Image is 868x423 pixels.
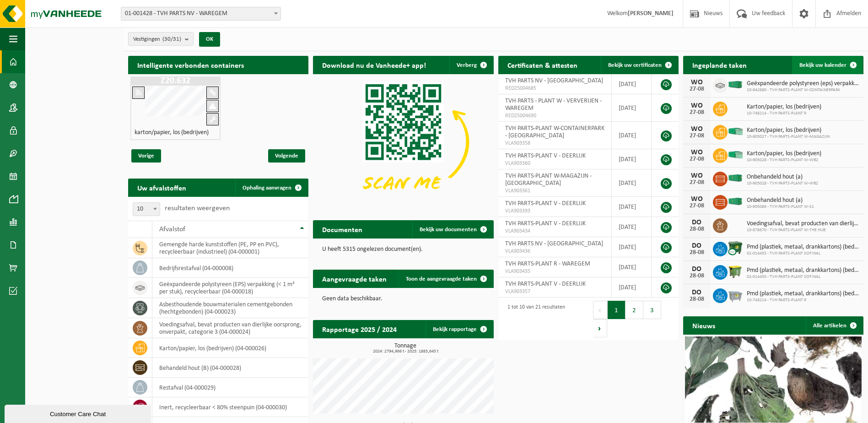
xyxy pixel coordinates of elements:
div: 1 tot 10 van 21 resultaten [503,300,565,338]
button: 2 [625,301,643,319]
span: Bekijk uw certificaten [608,62,662,68]
button: 3 [643,301,661,319]
div: DO [688,242,706,249]
p: U heeft 5315 ongelezen document(en). [322,246,484,253]
td: [DATE] [612,74,652,94]
button: Next [593,319,607,337]
div: WO [688,195,706,203]
div: 27-08 [688,133,706,139]
div: 27-08 [688,179,706,186]
h2: Ingeplande taken [683,56,756,74]
iframe: chat widget [5,403,153,423]
span: Voedingsafval, bevat producten van dierlijke oorsprong, onverpakt, categorie 3 [747,220,859,228]
span: TVH PARTS-PLANT V - DEERLIJK [505,281,586,287]
span: Vorige [131,149,161,163]
span: 10-878670 - TVH PARTS-PLANT W-THE HUB [747,228,859,233]
div: WO [688,102,706,109]
span: VLA903360 [505,160,604,167]
h3: Tonnage [318,343,493,354]
h2: Download nu de Vanheede+ app! [313,56,435,74]
count: (30/31) [162,36,181,42]
img: WB-1100-CU [728,240,743,256]
span: 02-014455 - TVH PARTS-PLANT SOFINAL [747,274,859,280]
img: Download de VHEPlus App [313,74,493,210]
span: TVH PARTS NV - [GEOGRAPHIC_DATA] [505,77,603,84]
td: geëxpandeerde polystyreen (EPS) verpakking (< 1 m² per stuk), recycleerbaar (04-000018) [152,278,308,298]
h1: Z20.632 [133,76,218,86]
span: 02-014455 - TVH PARTS-PLANT SOFINAL [747,251,859,256]
img: WB-1100-HPE-GN-50 [728,264,743,279]
div: DO [688,219,706,226]
div: 27-08 [688,203,706,209]
span: 01-001428 - TVH PARTS NV - WAREGEM [121,7,280,20]
span: VLA903357 [505,288,604,295]
span: Afvalstof [159,226,185,233]
span: Pmd (plastiek, metaal, drankkartons) (bedrijven) [747,267,859,274]
span: 2024: 2794,966 t - 2025: 1883,645 t [318,349,493,354]
span: TVH PARTS-PLANT V - DEERLIJK [505,152,586,159]
span: 10-748214 - TVH PARTS-PLANT R [747,298,859,303]
td: karton/papier, los (bedrijven) (04-000026) [152,338,308,358]
span: Karton/papier, los (bedrijven) [747,127,830,134]
td: [DATE] [612,217,652,237]
span: Onbehandeld hout (a) [747,197,814,204]
td: [DATE] [612,169,652,197]
div: 28-08 [688,226,706,233]
td: asbesthoudende bouwmaterialen cementgebonden (hechtgebonden) (04-000023) [152,298,308,318]
span: RED25004685 [505,85,604,92]
span: TVH PARTS-PLANT V - DEERLIJK [505,200,586,207]
img: HK-XC-40-GN-00 [728,174,743,182]
button: OK [199,32,220,47]
h2: Nieuws [683,316,724,334]
div: WO [688,79,706,86]
span: Bekijk uw kalender [799,62,846,68]
img: HK-XP-30-GN-00 [728,151,743,159]
span: VLA903434 [505,228,604,235]
button: Verberg [449,56,493,74]
span: TVH PARTS-PLANT R - WAREGEM [505,260,590,267]
div: 27-08 [688,156,706,163]
span: TVH PARTS-PLANT W-CONTAINERPARK - [GEOGRAPHIC_DATA] [505,125,604,139]
div: WO [688,172,706,179]
strong: [PERSON_NAME] [628,10,674,17]
button: Vestigingen(30/31) [128,32,194,46]
td: voedingsafval, bevat producten van dierlijke oorsprong, onverpakt, categorie 3 (04-000024) [152,318,308,338]
span: Pmd (plastiek, metaal, drankkartons) (bedrijven) [747,244,859,251]
span: TVH PARTS - PLANT W - VERVERIJEN - WAREGEM [505,98,602,112]
div: DO [688,266,706,273]
a: Bekijk uw certificaten [601,56,678,74]
img: HK-XP-30-GN-00 [728,127,743,136]
h2: Documenten [313,220,372,238]
img: HK-XC-40-GN-00 [728,197,743,206]
span: RED25004690 [505,112,604,119]
span: 10 [133,203,160,216]
span: Volgende [268,149,305,163]
h2: Intelligente verbonden containers [128,56,308,74]
td: [DATE] [612,197,652,217]
div: WO [688,125,706,133]
span: Karton/papier, los (bedrijven) [747,103,821,111]
td: behandeld hout (B) (04-000028) [152,358,308,378]
span: Pmd (plastiek, metaal, drankkartons) (bedrijven) [747,290,859,298]
a: Bekijk uw documenten [412,220,493,239]
td: [DATE] [612,237,652,257]
span: 10-905027 - TVH PARTS-PLANT W-MAGAZIJN [747,134,830,140]
span: VLA903435 [505,268,604,275]
td: inert, recycleerbaar < 80% steenpuin (04-000030) [152,397,308,417]
div: 28-08 [688,249,706,256]
td: bedrijfsrestafval (04-000008) [152,258,308,278]
td: [DATE] [612,149,652,169]
h4: karton/papier, los (bedrijven) [135,130,209,136]
label: resultaten weergeven [165,205,230,212]
span: TVH PARTS-PLANT W-MAGAZIJN - [GEOGRAPHIC_DATA] [505,173,592,187]
h2: Aangevraagde taken [313,270,396,287]
h2: Certificaten & attesten [498,56,587,74]
td: [DATE] [612,94,652,122]
img: HK-XC-40-GN-00 [728,81,743,89]
div: 28-08 [688,273,706,279]
button: Previous [593,301,608,319]
span: Vestigingen [133,33,181,46]
h2: Uw afvalstoffen [128,179,195,196]
a: Bekijk uw kalender [792,56,863,74]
